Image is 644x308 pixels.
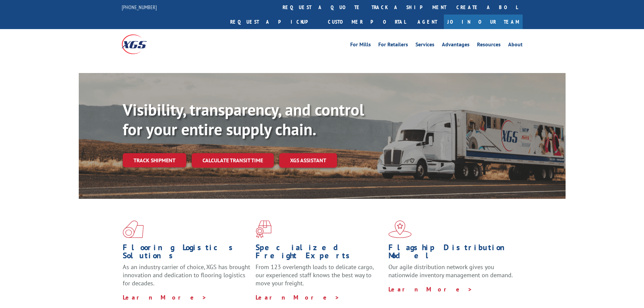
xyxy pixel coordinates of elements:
[122,4,157,10] a: [PHONE_NUMBER]
[256,243,383,263] h1: Specialized Freight Experts
[256,293,340,301] a: Learn More >
[444,15,523,29] a: Join Our Team
[225,15,323,29] a: Request a pickup
[378,42,408,49] a: For Retailers
[477,42,501,49] a: Resources
[350,42,371,49] a: For Mills
[192,153,274,168] a: Calculate transit time
[123,99,364,140] b: Visibility, transparency, and control for your entire supply chain.
[388,243,516,263] h1: Flagship Distribution Model
[508,42,523,49] a: About
[123,220,144,238] img: xgs-icon-total-supply-chain-intelligence-red
[123,153,186,167] a: Track shipment
[123,243,251,263] h1: Flooring Logistics Solutions
[388,263,513,279] span: Our agile distribution network gives you nationwide inventory management on demand.
[123,293,207,301] a: Learn More >
[256,220,271,238] img: xgs-icon-focused-on-flooring-red
[388,285,473,293] a: Learn More >
[279,153,337,168] a: XGS ASSISTANT
[442,42,470,49] a: Advantages
[411,15,444,29] a: Agent
[323,15,411,29] a: Customer Portal
[123,263,250,287] span: As an industry carrier of choice, XGS has brought innovation and dedication to flooring logistics...
[388,220,412,238] img: xgs-icon-flagship-distribution-model-red
[256,263,383,293] p: From 123 overlength loads to delicate cargo, our experienced staff knows the best way to move you...
[415,42,434,49] a: Services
